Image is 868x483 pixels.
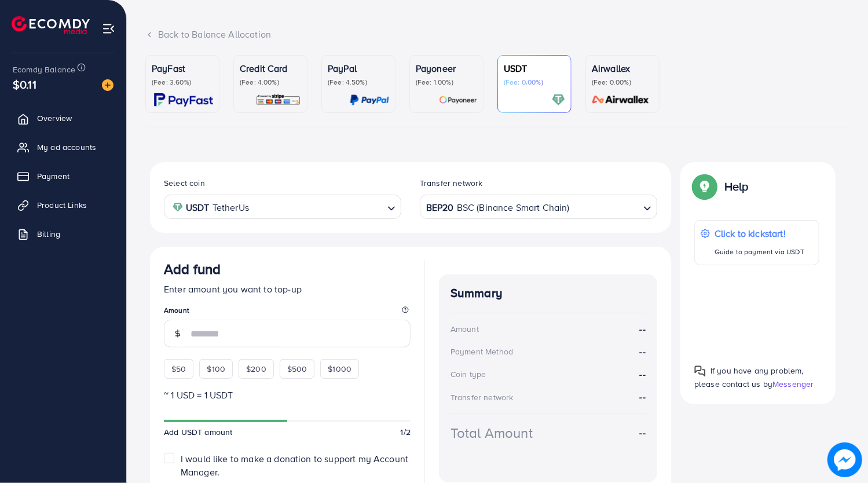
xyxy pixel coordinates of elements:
p: (Fee: 0.00%) [592,78,653,87]
div: Search for option [420,195,657,218]
legend: Amount [164,305,411,320]
label: Transfer network [420,177,483,189]
span: Add USDT amount [164,426,232,438]
img: card [552,93,565,107]
div: Payment Method [451,346,513,357]
div: Amount [451,323,479,335]
a: Payment [9,164,118,188]
p: (Fee: 1.00%) [416,78,477,87]
strong: -- [640,345,646,358]
p: (Fee: 4.50%) [328,78,389,87]
img: card [154,93,213,107]
p: ~ 1 USD = 1 USDT [164,388,411,402]
span: $1000 [328,363,351,375]
span: $200 [246,363,266,375]
span: I would like to make a donation to support my Account Manager. [181,452,408,478]
label: Select coin [164,177,205,189]
img: Popup guide [694,176,715,197]
img: logo [12,16,90,34]
img: card [350,93,389,107]
img: Popup guide [694,365,706,377]
strong: -- [640,368,646,381]
span: Payment [37,170,69,182]
input: Search for option [571,198,639,216]
p: (Fee: 3.60%) [152,78,213,87]
span: Overview [37,112,72,124]
img: card [588,93,653,107]
span: BSC (Binance Smart Chain) [457,199,570,216]
h4: Summary [451,286,646,301]
span: Ecomdy Balance [13,64,75,75]
div: Back to Balance Allocation [145,28,849,41]
p: Airwallex [592,61,653,75]
p: Guide to payment via USDT [715,245,804,259]
strong: BEP20 [426,199,454,216]
img: menu [102,22,115,35]
img: image [827,442,862,477]
span: Product Links [37,199,87,211]
a: Overview [9,107,118,130]
span: $500 [287,363,307,375]
img: card [439,93,477,107]
a: Product Links [9,193,118,217]
span: $100 [207,363,225,375]
span: $50 [171,363,186,375]
p: PayFast [152,61,213,75]
span: My ad accounts [37,141,96,153]
strong: -- [640,426,646,440]
img: coin [173,202,183,213]
span: Messenger [772,378,814,390]
input: Search for option [252,198,383,216]
div: Total Amount [451,423,533,443]
p: Enter amount you want to top-up [164,282,411,296]
strong: -- [640,323,646,336]
span: TetherUs [213,199,249,216]
img: card [255,93,301,107]
p: (Fee: 0.00%) [504,78,565,87]
img: image [102,79,113,91]
div: Search for option [164,195,401,218]
p: USDT [504,61,565,75]
a: My ad accounts [9,136,118,159]
p: Click to kickstart! [715,226,804,240]
strong: USDT [186,199,210,216]
p: Payoneer [416,61,477,75]
p: Help [724,180,749,193]
p: PayPal [328,61,389,75]
a: Billing [9,222,118,246]
p: Credit Card [240,61,301,75]
span: Billing [37,228,60,240]
span: $0.11 [13,76,36,93]
p: (Fee: 4.00%) [240,78,301,87]
span: 1/2 [401,426,411,438]
strong: -- [640,390,646,403]
div: Coin type [451,368,486,380]
span: If you have any problem, please contact us by [694,365,804,390]
h3: Add fund [164,261,221,277]
div: Transfer network [451,391,514,403]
